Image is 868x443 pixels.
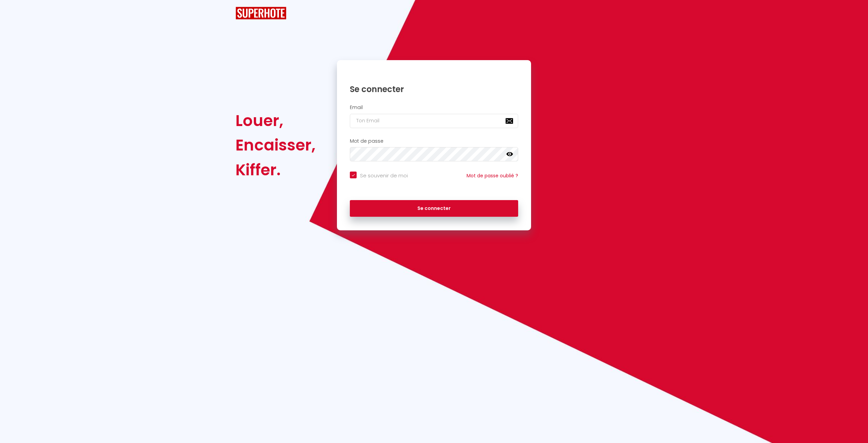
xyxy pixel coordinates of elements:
[467,172,518,179] a: Mot de passe oublié ?
[350,105,518,110] h2: Email
[235,133,316,157] div: Encaisser,
[235,7,286,19] img: SuperHote logo
[235,158,316,182] div: Kiffer.
[350,84,518,94] h1: Se connecter
[350,114,518,128] input: Ton Email
[350,138,518,144] h2: Mot de passe
[235,108,316,133] div: Louer,
[350,200,518,217] button: Se connecter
